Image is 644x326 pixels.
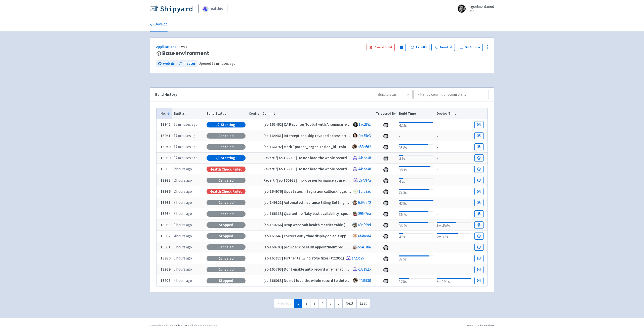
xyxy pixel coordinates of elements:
[174,222,192,227] time: 3 hours ago
[437,166,471,173] div: -
[474,233,484,240] a: Build Details
[174,234,192,238] time: 4 hours ago
[413,90,489,99] input: Filter by commit or committer...
[358,278,371,283] a: f7d6130
[397,108,435,119] th: Build Time
[399,154,433,162] div: 4.7s
[207,267,246,272] div: Canceled
[474,199,484,206] a: Build Details
[399,232,433,240] div: 4.6s
[399,165,433,173] div: 38.3s
[399,133,433,139] div: -
[399,221,433,229] div: 36.2s
[263,234,364,238] strong: [sc-165647] correct early time display on edit appt (#22020)
[207,144,246,150] div: Canceled
[207,233,246,239] div: Stopped
[310,299,318,308] a: 3
[358,211,371,216] a: 89642ea
[155,92,367,97] div: Build History
[399,266,433,273] div: -
[437,221,471,229] div: 1m 48.6s
[358,144,371,149] a: b88e6d2
[263,245,367,249] strong: [sc-160703] provider closes an appointment request (#21972)
[174,155,197,160] time: 32 minutes ago
[474,177,484,184] a: Build Details
[160,155,171,160] b: 13939
[359,178,371,183] a: 2a43f4a
[207,211,246,217] div: Canceled
[474,188,484,195] a: Build Details
[261,108,375,119] th: Commit
[160,144,171,149] b: 13940
[455,5,494,13] a: miguelmontanod User
[358,155,371,160] a: 44cce48
[174,278,192,283] time: 5 hours ago
[399,177,433,184] div: 4.8s
[408,44,429,51] button: Rebuild
[474,166,484,173] a: Build Details
[437,266,471,273] div: -
[263,211,376,216] strong: [sc-166113] Quarantine flaky test availability_spec.rb:838 (#22092)
[263,167,410,171] strong: Revert "[sc-166083] Do not load the whole record to determine the partition" (#22098)
[399,121,433,128] div: 42.3s
[174,189,192,194] time: 2 hours ago
[437,144,471,150] div: -
[474,266,484,273] a: Build Details
[437,199,471,206] div: -
[212,61,235,66] time: 18 minutes ago
[263,256,344,260] strong: [sc-165827] further tailwind style fixes (#22051)
[160,211,171,216] b: 13934
[207,178,246,183] div: Canceled
[437,133,471,139] div: -
[437,244,471,251] div: -
[172,108,205,119] th: Built at
[174,167,192,171] time: 2 hours ago
[174,256,192,260] time: 5 hours ago
[437,210,471,217] div: -
[437,155,471,161] div: -
[174,211,192,216] time: 3 hours ago
[356,299,370,308] a: Last
[474,255,484,262] a: Build Details
[435,108,473,119] th: Deploy Time
[437,255,471,262] div: -
[174,267,192,272] time: 5 hours ago
[263,178,409,183] strong: Revert "[sc-160977] Improve performance at user_access_controllable.rb:77" (#22097)
[457,44,483,51] a: Git Source
[474,154,484,161] a: Build Details
[358,200,371,205] a: 6d9ea42
[358,133,371,138] a: fec35e3
[474,221,484,229] a: Build Details
[263,122,364,127] strong: [sc-165462] QA Reporter Toolkit with AI summaries (#22018)
[174,133,197,138] time: 17 minutes ago
[334,299,343,308] a: 6
[174,122,197,127] time: 16 minutes ago
[474,244,484,251] a: Build Details
[160,178,171,183] b: 13937
[160,200,171,205] b: 13935
[160,267,171,272] b: 13929
[263,133,368,138] strong: [sc-164461] Intercept and skip revoked access errors (#22105)
[437,277,471,285] div: 3m 19.1s
[198,4,227,13] a: healthie
[437,232,471,240] div: 2m 3.3s
[263,189,362,194] strong: [sc-164976] Update zus integration callback logic (#22007)
[263,200,389,205] strong: [sc-149821] Automated Insurance Billing Setting per organization (#21614)
[176,60,197,67] a: master
[160,133,171,138] b: 13941
[474,121,484,128] a: Build Details
[431,44,455,51] a: Terminal
[352,256,364,260] a: af20b25
[207,278,246,283] div: Stopped
[359,189,371,194] a: 1cf53ac
[326,299,335,308] a: 5
[358,245,371,249] a: 55403ba
[181,44,188,49] span: web
[162,50,209,56] span: Base environment
[205,108,247,119] th: Build Status
[399,254,433,262] div: 37.5s
[263,222,358,227] strong: [sc-150266] Drop webhook health metrics table (#22040)
[207,167,246,172] div: Health check failed
[358,222,371,227] a: a9e099d
[174,178,192,183] time: 2 hours ago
